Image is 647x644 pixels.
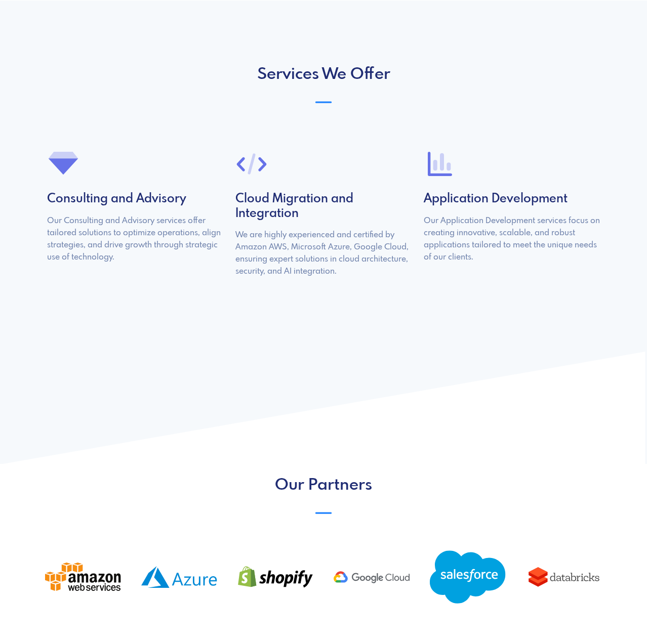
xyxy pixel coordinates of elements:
h4: Cloud Migration and Integration [235,192,412,222]
p: Our Consulting and Advisory services offer tailored solutions to optimize operations, align strat... [47,215,223,264]
h2: Services We Offer [41,65,606,84]
h4: Consulting and Advisory [47,192,223,207]
p: Our Application Development services focus on creating innovative, scalable, and robust applicati... [424,215,600,264]
p: We are highly experienced and certified by Amazon AWS, Microsoft Azure, Google Cloud, ensuring ex... [235,229,412,278]
h4: Application Development [424,192,600,207]
h2: Our Partners [41,476,606,495]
